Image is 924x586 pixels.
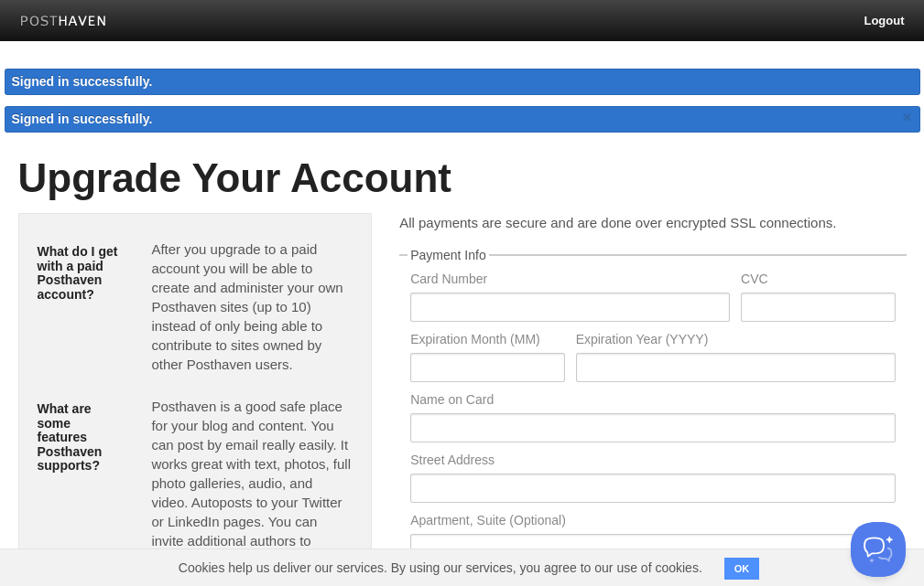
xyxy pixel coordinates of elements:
h1: Upgrade Your Account [18,156,907,200]
h5: What do I get with a paid Posthaven account? [38,245,125,302]
span: Cookies help us deliver our services. By using our services, you agree to our use of cookies. [160,549,721,586]
div: Signed in successfully. [5,69,920,95]
a: × [899,106,916,129]
label: Name on Card [410,393,895,410]
span: Signed in successfully. [12,112,153,126]
label: CVC [741,272,895,290]
button: OK [724,558,760,580]
p: All payments are secure and are done over encrypted SSL connections. [399,213,906,232]
img: Posthaven-bar [20,16,107,29]
legend: Payment Info [408,249,489,261]
label: Apartment, Suite (Optional) [410,514,895,531]
label: Street Address [410,453,895,471]
label: Expiration Year (YYYY) [576,333,896,350]
label: Card Number [410,272,730,290]
label: Expiration Month (MM) [410,333,564,350]
h5: What are some features Posthaven supports? [38,402,125,473]
iframe: Help Scout Beacon - Open [851,522,906,577]
p: After you upgrade to a paid account you will be able to create and administer your own Posthaven ... [151,240,353,374]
